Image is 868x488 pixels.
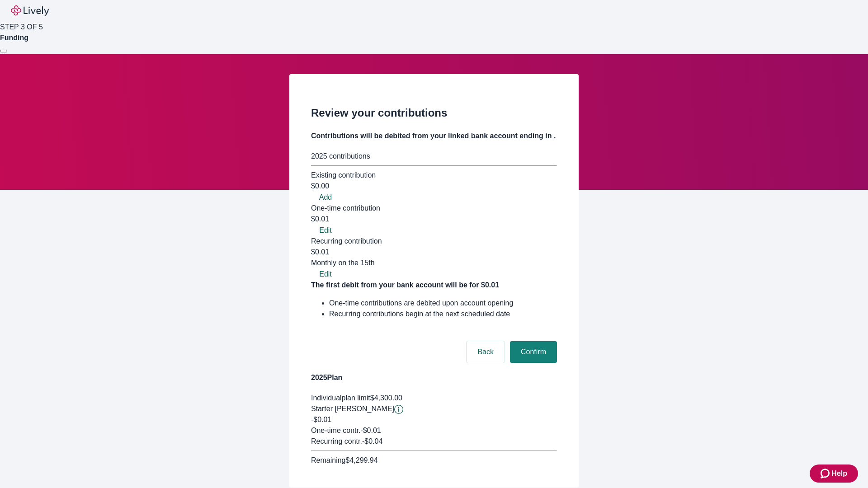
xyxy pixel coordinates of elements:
span: - $0.04 [362,437,382,445]
li: One-time contributions are debited upon account opening [329,298,557,309]
li: Recurring contributions begin at the next scheduled date [329,309,557,319]
button: Edit [311,269,340,280]
span: Starter [PERSON_NAME] [311,405,394,413]
span: One-time contr. [311,427,360,434]
img: Lively [11,5,49,16]
div: 2025 contributions [311,151,557,162]
div: $0.01 [311,214,557,225]
span: - $0.01 [360,427,381,434]
div: Monthly on the 15th [311,258,557,268]
button: Lively will contribute $0.01 to establish your account [394,405,403,414]
span: -$0.01 [311,416,331,423]
h2: Review your contributions [311,105,557,121]
span: Individual plan limit [311,394,370,402]
button: Zendesk support iconHelp [810,465,858,483]
span: Recurring contr. [311,437,362,445]
div: $0.00 [311,181,557,192]
button: Back [467,341,505,363]
h4: Contributions will be debited from your linked bank account ending in . [311,131,557,141]
div: Recurring contribution [311,236,557,247]
h4: 2025 Plan [311,372,557,383]
svg: Starter penny details [394,405,403,414]
div: $0.01 [311,247,557,268]
span: $4,299.94 [345,456,377,464]
svg: Zendesk support icon [821,468,831,479]
button: Confirm [510,341,557,363]
span: Remaining [311,456,345,464]
strong: The first debit from your bank account will be for $0.01 [311,281,499,289]
span: $4,300.00 [370,394,402,402]
button: Add [311,192,340,203]
button: Edit [311,225,340,236]
span: Help [831,468,847,479]
div: Existing contribution [311,170,557,181]
div: One-time contribution [311,203,557,214]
